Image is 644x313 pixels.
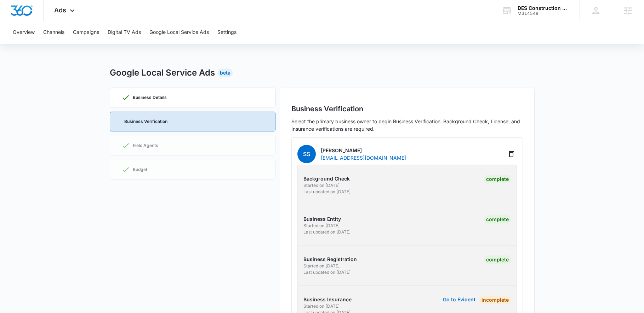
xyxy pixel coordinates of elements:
[54,6,66,14] span: Ads
[303,303,405,309] p: Started on [DATE]
[484,255,511,264] div: Complete
[518,5,569,11] div: account name
[73,21,99,44] button: Campaigns
[110,66,215,79] h2: Google Local Service Ads
[303,189,405,195] p: Last updated on [DATE]
[291,104,523,114] h2: Business Verification
[110,88,275,107] a: Business Details
[518,11,569,16] div: account id
[124,119,167,124] p: Business Verification
[506,148,517,160] button: Delete
[303,175,405,182] p: Background Check
[303,296,405,303] p: Business Insurance
[321,147,406,154] p: [PERSON_NAME]
[321,154,406,161] p: [EMAIL_ADDRESS][DOMAIN_NAME]
[133,95,167,100] p: Business Details
[443,297,475,302] button: Go to Evident
[108,21,141,44] button: Digital TV Ads
[297,145,316,163] span: SS
[303,263,405,269] p: Started on [DATE]
[110,112,275,131] a: Business Verification
[303,255,405,263] p: Business Registration
[303,223,405,229] p: Started on [DATE]
[479,296,511,304] div: Incomplete
[149,21,209,44] button: Google Local Service Ads
[303,269,405,276] p: Last updated on [DATE]
[303,182,405,189] p: Started on [DATE]
[291,118,523,132] p: Select the primary business owner to begin Business Verification. Background Check, License, and ...
[218,69,233,77] div: Beta
[43,21,64,44] button: Channels
[13,21,35,44] button: Overview
[484,215,511,224] div: Complete
[303,215,405,223] p: Business Entity
[484,175,511,183] div: Complete
[217,21,236,44] button: Settings
[303,229,405,235] p: Last updated on [DATE]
